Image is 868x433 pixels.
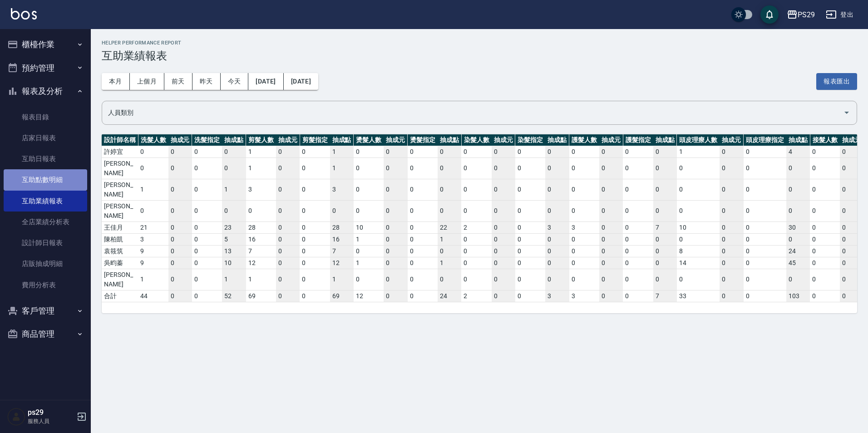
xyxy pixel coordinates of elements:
[384,146,407,157] td: 0
[248,73,283,90] button: [DATE]
[384,221,407,233] td: 0
[330,221,354,233] td: 28
[276,257,300,269] td: 0
[677,233,720,245] td: 0
[168,157,192,179] td: 0
[515,233,545,245] td: 0
[599,245,623,257] td: 0
[783,5,819,24] button: PS29
[354,269,384,290] td: 0
[569,233,599,245] td: 0
[300,157,330,179] td: 0
[168,146,192,157] td: 0
[138,257,168,269] td: 9
[623,245,653,257] td: 0
[246,146,276,157] td: 1
[330,233,354,245] td: 16
[330,157,354,179] td: 1
[222,245,246,257] td: 13
[786,157,810,179] td: 0
[822,6,857,23] button: 登出
[102,269,138,290] td: [PERSON_NAME]
[138,245,168,257] td: 9
[569,245,599,257] td: 0
[677,157,720,179] td: 0
[222,157,246,179] td: 0
[840,146,863,157] td: 0
[354,179,384,200] td: 0
[461,221,491,233] td: 2
[515,221,545,233] td: 0
[168,233,192,245] td: 0
[492,221,515,233] td: 0
[677,245,720,257] td: 8
[786,179,810,200] td: 0
[653,146,677,157] td: 0
[840,179,863,200] td: 0
[192,233,222,245] td: 0
[515,245,545,257] td: 0
[384,179,407,200] td: 0
[354,200,384,221] td: 0
[300,200,330,221] td: 0
[545,269,569,290] td: 0
[222,146,246,157] td: 0
[192,245,222,257] td: 0
[492,179,515,200] td: 0
[168,179,192,200] td: 0
[840,134,863,146] th: 抽成元
[4,107,87,128] a: 報表目錄
[438,157,461,179] td: 0
[492,257,515,269] td: 0
[130,73,164,90] button: 上個月
[720,257,743,269] td: 0
[461,134,491,146] th: 染髮人數
[744,146,786,157] td: 0
[653,134,677,146] th: 抽成點
[276,134,300,146] th: 抽成元
[408,245,438,257] td: 0
[354,157,384,179] td: 0
[461,200,491,221] td: 0
[168,200,192,221] td: 0
[461,179,491,200] td: 0
[438,233,461,245] td: 1
[677,146,720,157] td: 1
[515,146,545,157] td: 0
[192,134,222,146] th: 洗髮指定
[786,257,810,269] td: 45
[408,146,438,157] td: 0
[840,200,863,221] td: 0
[599,269,623,290] td: 0
[569,146,599,157] td: 0
[408,179,438,200] td: 0
[384,257,407,269] td: 0
[300,221,330,233] td: 0
[810,233,840,245] td: 0
[4,275,87,295] a: 費用分析表
[102,233,138,245] td: 陳柏凱
[744,200,786,221] td: 0
[653,233,677,245] td: 0
[330,245,354,257] td: 7
[102,40,857,46] h2: Helper Performance Report
[461,269,491,290] td: 0
[384,233,407,245] td: 0
[284,73,318,90] button: [DATE]
[810,200,840,221] td: 0
[408,257,438,269] td: 0
[192,73,221,90] button: 昨天
[623,269,653,290] td: 0
[545,157,569,179] td: 0
[138,200,168,221] td: 0
[438,269,461,290] td: 0
[384,134,407,146] th: 抽成元
[276,269,300,290] td: 0
[623,146,653,157] td: 0
[438,179,461,200] td: 0
[677,269,720,290] td: 0
[599,134,623,146] th: 抽成元
[4,212,87,232] a: 全店業績分析表
[354,245,384,257] td: 0
[168,134,192,146] th: 抽成元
